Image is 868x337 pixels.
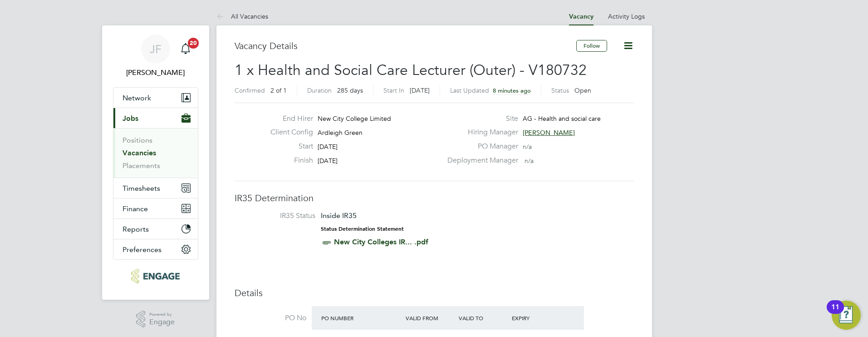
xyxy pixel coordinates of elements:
[113,67,198,78] span: James Farrington
[263,128,313,137] label: Client Config
[318,129,363,137] span: Ardleigh Green
[442,142,518,151] label: PO Manager
[525,157,534,165] span: n/a
[456,310,510,326] div: Valid To
[334,238,428,246] a: New City Colleges IR... .pdf
[113,128,198,178] div: Jobs
[569,13,593,20] a: Vacancy
[123,149,156,157] a: Vacancies
[113,219,198,239] button: Reports
[113,88,198,108] button: Network
[235,86,265,94] label: Confirmed
[113,35,198,78] a: JF[PERSON_NAME]
[523,143,532,151] span: n/a
[608,12,645,20] a: Activity Logs
[263,142,313,151] label: Start
[270,86,287,94] span: 2 of 1
[235,192,634,204] h3: IR35 Determination
[510,310,563,326] div: Expiry
[523,129,575,137] span: [PERSON_NAME]
[318,143,338,151] span: [DATE]
[216,12,268,20] a: All Vacancies
[307,86,332,94] label: Duration
[123,161,160,170] a: Placements
[235,61,587,79] span: 1 x Health and Social Care Lecturer (Outer) - V180732
[123,114,138,123] span: Jobs
[574,86,591,94] span: Open
[113,239,198,259] button: Preferences
[318,114,391,123] span: New City College Limited
[551,86,569,94] label: Status
[450,86,489,94] label: Last Updated
[123,245,162,254] span: Preferences
[123,204,148,213] span: Finance
[832,301,861,330] button: Open Resource Center, 11 new notifications
[113,198,198,218] button: Finance
[442,156,518,165] label: Deployment Manager
[113,269,198,283] a: Go to home page
[410,86,430,94] span: [DATE]
[123,94,151,102] span: Network
[403,310,456,326] div: Valid From
[576,40,607,52] button: Follow
[321,226,404,232] strong: Status Determination Statement
[831,307,839,319] div: 11
[442,128,518,137] label: Hiring Manager
[442,114,518,124] label: Site
[244,211,315,221] label: IR35 Status
[493,87,531,94] span: 8 minutes ago
[102,25,209,300] nav: Main navigation
[383,86,404,94] label: Start In
[131,269,180,283] img: huntereducation-logo-retina.png
[149,318,175,326] span: Engage
[123,225,149,233] span: Reports
[263,114,313,124] label: End Hirer
[318,157,338,165] span: [DATE]
[123,136,152,144] a: Positions
[523,114,601,123] span: AG - Health and social care
[321,211,357,220] span: Inside IR35
[123,184,160,193] span: Timesheets
[337,86,363,94] span: 285 days
[149,311,175,318] span: Powered by
[235,287,634,299] h3: Details
[113,108,198,128] button: Jobs
[235,40,576,52] h3: Vacancy Details
[188,38,199,49] span: 20
[150,43,162,55] span: JF
[177,35,195,64] a: 20
[113,178,198,198] button: Timesheets
[235,313,306,323] label: PO No
[319,310,404,326] div: PO Number
[136,311,175,328] a: Powered byEngage
[263,156,313,165] label: Finish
